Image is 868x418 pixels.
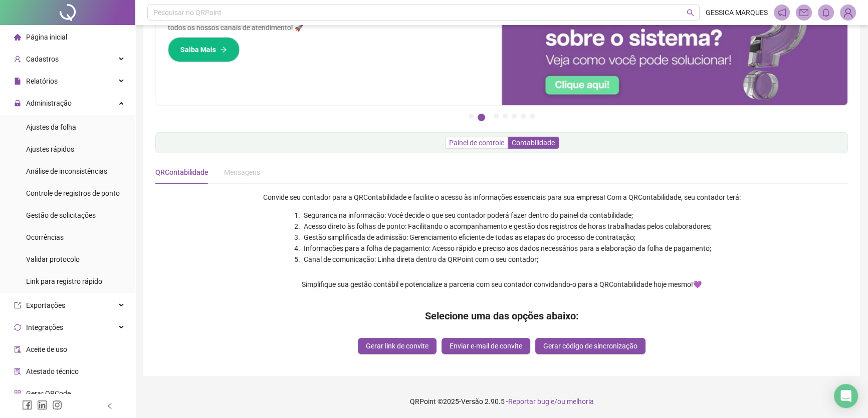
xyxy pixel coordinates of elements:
span: linkedin [37,400,47,410]
span: Gerar link de convite [366,340,428,351]
div: Mensagens [224,167,260,178]
li: Gestão simplificada de admissão: Gerenciamento eficiente de todas as etapas do processo de contra... [302,232,712,243]
span: export [14,302,21,309]
span: Versão [461,397,483,405]
button: 6 [521,114,526,119]
span: Página inicial [26,33,67,41]
button: Gerar código de sincronização [535,338,645,354]
button: 4 [503,114,508,119]
span: Cadastros [26,55,59,63]
div: Open Intercom Messenger [834,384,858,408]
span: Ocorrências [26,233,64,241]
div: QRContabilidade [155,167,208,178]
li: Informações para a folha de pagamento: Acesso rápido e preciso aos dados necessários para a elabo... [302,243,712,254]
span: bell [821,8,830,17]
button: 2 [478,114,485,121]
span: left [106,402,113,409]
span: Contabilidade [512,139,555,147]
button: 3 [494,114,499,119]
li: Segurança na informação: Você decide o que seu contador poderá fazer dentro do painel da contabil... [302,210,712,221]
li: Canal de comunicação: Linha direta dentro da QRPoint com o seu contador; [302,254,712,265]
span: Gestão de solicitações [26,211,96,219]
button: 5 [512,114,517,119]
span: Reportar bug e/ou melhoria [508,397,594,405]
span: Enviar e-mail de convite [450,340,522,351]
span: search [687,9,694,17]
li: Acesso direto às folhas de ponto: Facilitando o acompanhamento e gestão dos registros de horas tr... [302,221,712,232]
span: Validar protocolo [26,255,80,263]
span: user-add [14,56,21,63]
span: Atestado técnico [26,367,79,375]
span: Administração [26,99,72,107]
span: Análise de inconsistências [26,167,107,175]
span: Gerar QRCode [26,389,71,397]
div: Convide seu contador para a QRContabilidade e facilite o acesso às informações essenciais para su... [263,192,741,203]
span: Gerar código de sincronização [543,340,637,351]
div: Simplifique sua gestão contábil e potencialize a parceria com seu contador convidando-o para a QR... [302,279,702,290]
button: 7 [530,114,535,119]
span: Controle de registros de ponto [26,189,120,197]
span: lock [14,100,21,107]
span: Link para registro rápido [26,277,102,285]
span: Ajustes da folha [26,123,76,131]
span: notification [777,8,786,17]
h4: Selecione uma das opções abaixo: [425,309,579,323]
span: instagram [52,400,62,410]
button: 1 [469,114,474,119]
button: Gerar link de convite [358,338,437,354]
span: Relatórios [26,77,58,85]
img: 84574 [840,5,855,20]
span: GESSICA MARQUES [706,7,768,18]
span: qrcode [14,390,21,397]
span: arrow-right [220,46,227,53]
button: Enviar e-mail de convite [442,338,530,354]
button: Saiba Mais [168,37,240,62]
span: Integrações [26,323,63,331]
span: audit [14,346,21,353]
span: sync [14,324,21,331]
span: Aceite de uso [26,345,67,353]
span: Exportações [26,301,65,309]
span: file [14,78,21,85]
span: mail [799,8,808,17]
span: home [14,34,21,41]
span: solution [14,368,21,375]
span: Painel de controle [449,139,504,147]
span: Ajustes rápidos [26,145,74,153]
span: Saiba Mais [180,44,216,55]
span: facebook [22,400,32,410]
